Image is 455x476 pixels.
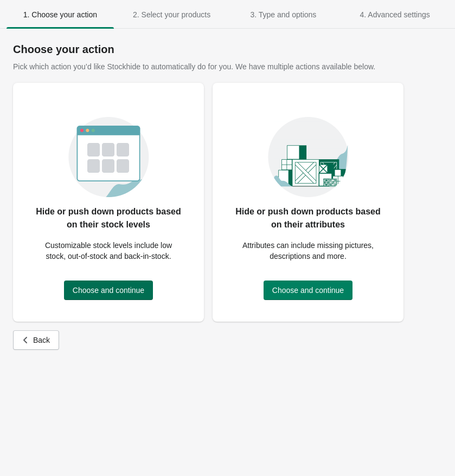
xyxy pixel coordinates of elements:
[264,281,353,300] button: Choose and continue
[133,10,210,19] span: 2. Select your products
[35,240,182,262] p: Customizable stock levels include low stock, out-of-stock and back-in-stock.
[234,240,382,262] p: Attributes can include missing pictures, descriptions and more.
[360,10,430,19] span: 4. Advanced settings
[13,62,375,71] span: Pick which action you’d like Stockhide to automatically do for you. We have multiple actions avai...
[68,105,149,198] img: oz8X1bshQIS0xf8BoWVbRJtq3d8AAAAASUVORK5CYII=
[35,205,182,231] p: Hide or push down products based on their stock levels
[64,281,153,300] button: Choose and continue
[268,105,349,198] img: attributes_card_image-afb7489f.png
[23,10,97,19] span: 1. Choose your action
[13,330,59,350] button: Back
[272,286,344,295] span: Choose and continue
[250,10,316,19] span: 3. Type and options
[13,43,442,56] h1: Choose your action
[73,286,144,295] span: Choose and continue
[234,205,382,231] p: Hide or push down products based on their attributes
[33,336,50,344] span: Back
